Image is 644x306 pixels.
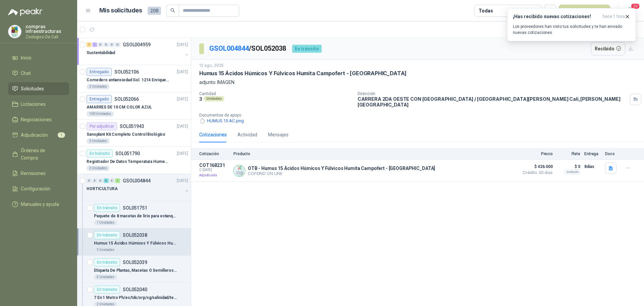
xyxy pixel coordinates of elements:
[115,42,120,47] div: 0
[92,178,97,183] div: 0
[177,123,188,130] p: [DATE]
[8,144,69,164] a: Órdenes de Compra
[557,151,580,156] p: Flete
[109,42,114,47] div: 0
[87,178,92,183] div: 0
[104,42,109,47] div: 0
[87,131,165,138] p: Sanoplant Kit Completo Control Biológico
[114,97,139,101] p: SOL052066
[94,231,120,239] div: En tránsito
[177,42,188,48] p: [DATE]
[123,178,151,183] p: GSOL004844
[87,77,170,83] p: Comedero antiansiedad Sol. 1214 Enriquecimiento
[94,213,177,219] p: Paquete de 8 macetas de lirio para estanque
[94,295,177,301] p: 7 En 1 Metro Ph/ec/tds/orp/sg/salinidad/temperatura
[584,151,601,156] p: Entrega
[170,8,175,13] span: search
[237,131,257,138] div: Actividad
[268,131,288,138] div: Mensajes
[8,51,69,64] a: Inicio
[21,170,46,177] span: Remisiones
[8,67,69,80] a: Chat
[21,201,59,208] span: Manuales y ayuda
[199,151,229,156] p: Cotización
[557,163,580,171] p: $ 0
[513,24,630,36] p: Los proveedores han visto tus solicitudes y te han enviado nuevas cotizaciones.
[631,3,640,9] span: 20
[199,96,202,102] p: 3
[199,168,229,172] span: C: [DATE]
[519,163,553,171] span: $ 426.000
[87,138,110,144] div: 3 Unidades
[177,178,188,184] p: [DATE]
[87,50,115,56] p: Sustentabilidad
[248,171,435,176] p: COFEIND ON LINE
[148,7,161,15] span: 208
[77,256,191,283] a: En tránsitoSOL052039Etiqueta De Plantas, Macetas O Semilleros X50 Unds Plasticas5 Unidades
[87,95,112,103] div: Entregado
[177,69,188,75] p: [DATE]
[87,41,190,62] a: 1 1 0 0 0 0 GSOL004959[DATE] Sustentabilidad
[591,42,626,55] button: Recibido
[8,98,69,111] a: Licitaciones
[21,147,63,162] span: Órdenes de Compra
[21,54,32,61] span: Inicio
[123,206,147,210] p: SOL051751
[199,113,641,118] p: Documentos de apoyo
[123,42,151,47] p: GSOL004959
[233,151,515,156] p: Producto
[94,247,117,253] div: 3 Unidades
[94,258,120,266] div: En tránsito
[25,35,69,39] p: Zoologico De Cali
[94,240,177,247] p: Humus 15 Ácidos Húmicos Y Fúlvicos Humita Campofert - [GEOGRAPHIC_DATA]
[292,45,322,53] div: En tránsito
[109,178,114,183] div: 0
[519,151,553,156] p: Precio
[77,228,191,256] a: En tránsitoSOL052038Humus 15 Ácidos Húmicos Y Fúlvicos Humita Campofert - [GEOGRAPHIC_DATA]3 Unid...
[58,132,65,138] span: 1
[199,91,352,96] p: Cantidad
[199,118,245,125] button: HUMUS 15 AC.png
[123,287,147,292] p: SOL052040
[87,68,112,76] div: Entregado
[87,122,117,130] div: Por adjudicar
[87,104,152,111] p: AMARRES DE 10 CM COLOR AZUL
[77,147,191,174] a: En tránsitoSOL051790[DATE] Registrador De Datos Temperatura Humedad Usb 32.000 Registro2 Unidades
[624,5,636,17] button: 20
[98,178,103,183] div: 0
[21,100,46,108] span: Licitaciones
[87,159,170,165] p: Registrador De Datos Temperatura Humedad Usb 32.000 Registro
[87,186,118,192] p: HORTICULTURA
[21,116,52,123] span: Negociaciones
[123,260,147,265] p: SOL052039
[519,171,553,175] span: Crédito 30 días
[114,70,139,74] p: SOL052106
[177,96,188,102] p: [DATE]
[21,85,44,92] span: Solicitudes
[199,163,229,168] p: COT168231
[99,6,142,15] h1: Mis solicitudes
[248,166,435,171] p: OTB - Humus 15 Ácidos Húmicos Y Fúlvicos Humita Campofert - [GEOGRAPHIC_DATA]
[8,25,21,38] img: Company Logo
[479,7,493,14] div: Todas
[204,96,224,101] div: Unidades
[605,151,619,156] p: Docs
[199,131,227,138] div: Cotizaciones
[87,111,114,117] div: 100 Unidades
[123,233,147,237] p: SOL052038
[94,274,117,280] div: 5 Unidades
[8,167,69,180] a: Remisiones
[120,124,144,129] p: SOL051943
[199,79,636,86] p: adjunto IMAGEN
[513,14,600,19] h3: ¡Has recibido nuevas cotizaciones!
[209,44,249,52] a: GSOL004844
[8,113,69,126] a: Negociaciones
[507,8,636,41] button: ¡Has recibido nuevas cotizaciones!hace 1 hora Los proveedores han visto tus solicitudes y te han ...
[87,166,110,171] div: 2 Unidades
[199,70,407,77] p: Humus 15 Ácidos Húmicos Y Fúlvicos Humita Campofert - [GEOGRAPHIC_DATA]
[87,177,190,198] a: 0 0 0 6 0 1 GSOL004844[DATE] HORTICULTURA
[21,185,50,192] span: Configuración
[358,91,627,96] p: Dirección
[199,62,224,69] p: 12 ago, 2025
[98,42,103,47] div: 0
